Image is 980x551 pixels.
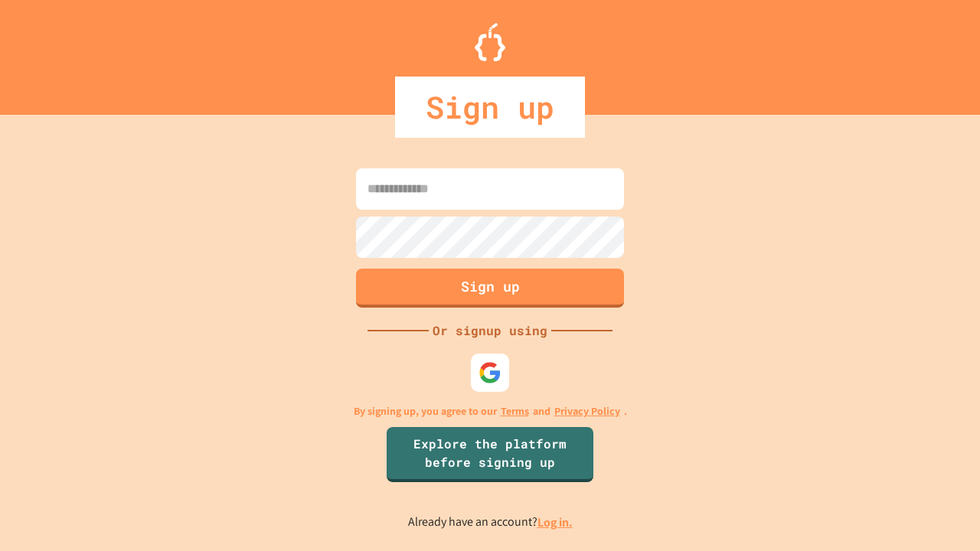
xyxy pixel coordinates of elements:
[408,513,573,532] p: Already have an account?
[501,403,529,419] a: Terms
[916,490,965,536] iframe: chat widget
[853,423,965,488] iframe: chat widget
[429,321,551,340] div: Or signup using
[354,403,627,419] p: By signing up, you agree to our and .
[537,514,573,530] a: Log in.
[554,403,620,419] a: Privacy Policy
[479,361,501,384] img: google-icon.svg
[387,427,593,482] a: Explore the platform before signing up
[475,23,505,61] img: Logo.svg
[356,269,624,308] button: Sign up
[395,77,585,138] div: Sign up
